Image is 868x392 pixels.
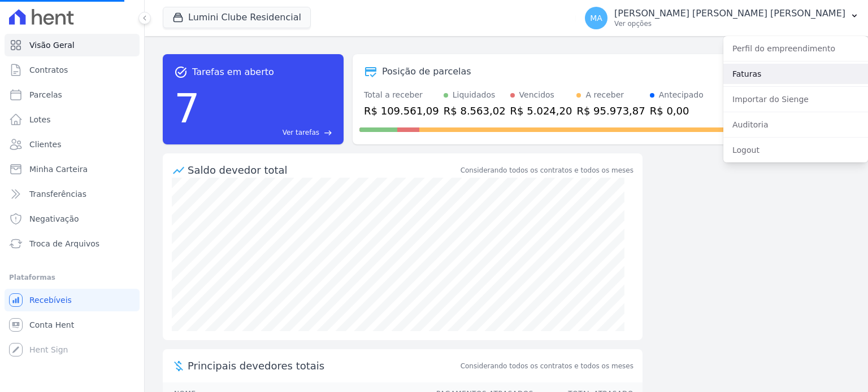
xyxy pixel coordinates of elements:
[5,34,140,56] a: Visão Geral
[5,59,140,81] a: Contratos
[5,158,140,180] a: Minha Carteira
[453,89,496,101] div: Liquidados
[519,89,554,101] div: Vencidos
[5,289,140,311] a: Recebíveis
[585,89,624,101] div: A receber
[5,314,140,336] a: Conta Hent
[29,139,61,150] span: Clientes
[614,19,845,28] p: Ver opções
[29,39,75,51] span: Visão Geral
[9,271,135,284] div: Plataformas
[723,64,868,84] a: Faturas
[174,79,200,138] div: 7
[510,103,572,118] div: R$ 5.024,20
[29,64,68,76] span: Contratos
[461,165,633,175] div: Considerando todos os contratos e todos os meses
[723,89,868,109] a: Importar do Sienge
[188,358,458,373] span: Principais devedores totais
[723,140,868,160] a: Logout
[188,162,458,178] div: Saldo devedor total
[5,183,140,205] a: Transferências
[590,14,602,22] span: MA
[29,213,79,224] span: Negativação
[174,65,188,79] span: task_alt
[163,7,311,28] button: Lumini Clube Residencial
[29,188,86,200] span: Transferências
[723,38,868,59] a: Perfil do empreendimento
[29,89,62,100] span: Parcelas
[5,208,140,230] a: Negativação
[5,83,140,106] a: Parcelas
[461,361,633,371] span: Considerando todos os contratos e todos os meses
[444,103,506,118] div: R$ 8.563,02
[650,103,704,118] div: R$ 0,00
[324,129,332,137] span: east
[364,89,439,101] div: Total a receber
[576,2,868,34] button: MA [PERSON_NAME] [PERSON_NAME] [PERSON_NAME] Ver opções
[29,164,88,175] span: Minha Carteira
[614,8,845,19] p: [PERSON_NAME] [PERSON_NAME] [PERSON_NAME]
[5,232,140,255] a: Troca de Arquivos
[283,127,319,138] span: Ver tarefas
[659,89,704,101] div: Antecipado
[5,133,140,156] a: Clientes
[29,294,72,306] span: Recebíveis
[364,103,439,118] div: R$ 109.561,09
[382,65,471,78] div: Posição de parcelas
[29,319,74,331] span: Conta Hent
[205,127,332,138] a: Ver tarefas east
[29,114,51,125] span: Lotes
[192,65,274,79] span: Tarefas em aberto
[576,103,645,118] div: R$ 95.973,87
[5,108,140,131] a: Lotes
[723,114,868,135] a: Auditoria
[29,238,99,249] span: Troca de Arquivos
